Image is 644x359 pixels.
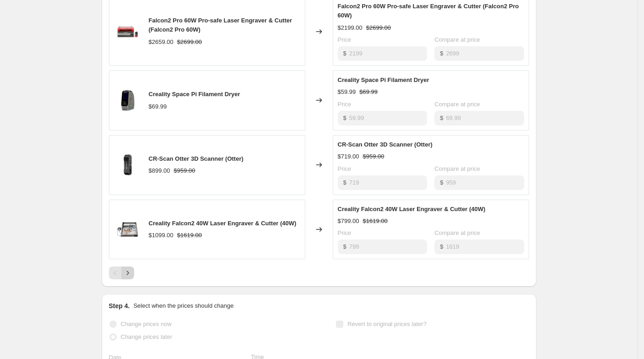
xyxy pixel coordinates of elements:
[121,267,134,279] button: Next
[114,151,141,179] img: CR-Scan_Otter_1_7b7e47be-32c2-447d-87e3-a252c32311a4_80x.png
[338,165,352,172] span: Price
[149,38,173,47] div: $2659.00
[149,102,167,111] div: $69.99
[109,267,134,279] nav: Pagination
[363,152,384,161] strike: $959.00
[363,217,388,226] strike: $1619.00
[347,321,427,327] span: Revert to original prices later?
[359,87,378,97] strike: $69.99
[121,333,173,340] span: Change prices later
[149,231,173,240] div: $1099.00
[366,23,391,33] strike: $2699.00
[149,166,170,175] div: $899.00
[149,155,244,162] span: CR-Scan Otter 3D Scanner (Otter)
[440,243,443,250] span: $
[149,17,292,33] span: Falcon2 Pro 60W Pro-safe Laser Engraver & Cutter (Falcon2 Pro 60W)
[338,152,359,161] div: $719.00
[338,217,359,226] div: $799.00
[343,179,346,186] span: $
[177,231,202,240] strike: $1619.00
[343,114,346,121] span: $
[121,321,172,327] span: Change prices now
[343,50,346,57] span: $
[338,101,352,108] span: Price
[133,301,233,310] p: Select when the prices should change
[338,23,363,33] div: $2199.00
[338,229,352,236] span: Price
[109,301,130,310] h2: Step 4.
[177,38,202,47] strike: $2699.00
[149,220,297,227] span: Creality Falcon2 40W Laser Engraver & Cutter (40W)
[338,36,352,43] span: Price
[434,165,480,172] span: Compare at price
[434,36,480,43] span: Compare at price
[338,76,429,83] span: Creality Space Pi Filament Dryer
[149,91,240,98] span: Creality Space Pi Filament Dryer
[343,243,346,250] span: $
[434,229,480,236] span: Compare at price
[114,18,141,45] img: Falcon2_Pro_40W_1.6W_80x.png
[338,141,433,148] span: CR-Scan Otter 3D Scanner (Otter)
[440,114,443,121] span: $
[114,87,141,114] img: Space_Pi_Filament_Dryer_1_80x.png
[440,179,443,186] span: $
[338,87,356,97] div: $59.99
[434,101,480,108] span: Compare at price
[338,3,519,19] span: Falcon2 Pro 60W Pro-safe Laser Engraver & Cutter (Falcon2 Pro 60W)
[174,166,195,175] strike: $959.00
[338,206,486,212] span: Creality Falcon2 40W Laser Engraver & Cutter (40W)
[114,216,141,243] img: Falcon2_40W_80x.png
[440,50,443,57] span: $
